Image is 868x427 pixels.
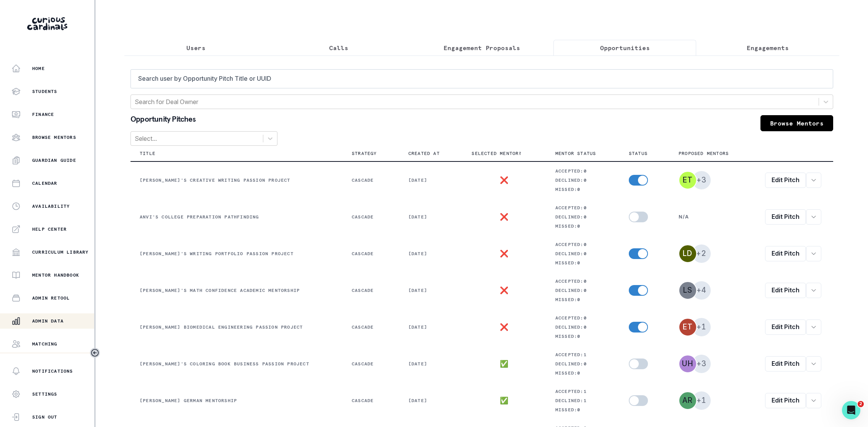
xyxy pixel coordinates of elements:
p: Calendar [32,180,57,186]
div: Alexandra Roe [682,397,693,404]
p: Strategy [352,150,377,156]
p: Declined: 1 [555,398,610,404]
span: 2 [858,401,864,407]
img: Curious Cardinals Logo [27,17,67,30]
p: Availability [32,203,70,209]
p: Mentor Status [555,150,596,156]
span: +3 [692,355,711,373]
p: Accepted: 1 [555,352,610,358]
p: Proposed Mentors [679,150,729,156]
p: ❌ [500,177,509,183]
button: row menu [806,209,821,225]
a: Edit Pitch [765,173,806,188]
p: Calls [329,43,348,52]
p: Created At [408,150,440,156]
p: [DATE] [408,361,454,367]
p: Declined: 0 [555,251,610,257]
p: Guardian Guide [32,157,76,163]
p: [PERSON_NAME]'s Writing Portfolio Passion Project [140,251,333,257]
p: Missed: 0 [555,333,610,339]
p: Declined: 0 [555,214,610,220]
p: Selected Mentor? [472,150,522,156]
p: Accepted: 0 [555,168,610,174]
p: Declined: 0 [555,324,610,330]
p: Declined: 0 [555,361,610,367]
button: row menu [806,283,821,298]
div: Ella Teich [683,176,693,184]
div: Elina Thadhani [683,323,693,331]
p: ❌ [500,251,509,257]
button: row menu [806,319,821,335]
p: [DATE] [408,251,454,257]
p: ✅ [500,361,509,367]
p: Missed: 0 [555,407,610,413]
button: row menu [806,356,821,372]
p: [PERSON_NAME]'s Coloring Book Business Passion Project [140,361,333,367]
p: [PERSON_NAME] Biomedical Engineering Passion Project [140,324,333,330]
button: row menu [806,173,821,188]
p: Users [186,43,206,52]
button: Toggle sidebar [90,348,100,358]
p: Cascade [352,287,390,293]
p: Status [629,150,648,156]
p: Browse Mentors [32,134,76,140]
p: Admin Retool [32,295,70,301]
p: Curriculum Library [32,249,89,255]
p: [DATE] [408,324,454,330]
p: ✅ [500,398,509,404]
p: Cascade [352,398,390,404]
p: Accepted: 0 [555,278,610,284]
a: Edit Pitch [765,393,806,408]
p: Engagement Proposals [444,43,520,52]
p: Admin Data [32,318,64,324]
a: Browse Mentors [760,115,833,131]
p: N/A [679,214,744,220]
div: Lucia Dahn [683,250,692,257]
p: Settings [32,391,57,397]
p: Finance [32,111,54,117]
p: [DATE] [408,214,454,220]
p: [DATE] [408,177,454,183]
p: [PERSON_NAME]'s Creative Writing Passion Project [140,177,333,183]
p: Notifications [32,368,73,374]
p: Cascade [352,251,390,257]
p: Missed: 0 [555,186,610,192]
a: Edit Pitch [765,356,806,372]
p: ❌ [500,287,509,293]
p: Opportunities [600,43,650,52]
p: Accepted: 0 [555,205,610,211]
span: +1 [692,391,711,410]
a: Edit Pitch [765,319,806,335]
p: [DATE] [408,398,454,404]
p: Title [140,150,155,156]
span: +1 [692,318,711,336]
p: ❌ [500,214,509,220]
p: Cascade [352,177,390,183]
p: Mentor Handbook [32,272,79,278]
p: Students [32,88,57,95]
p: Anvi's College Preparation Pathfinding [140,214,333,220]
p: [DATE] [408,287,454,293]
span: +3 [692,171,711,189]
a: Edit Pitch [765,246,806,261]
span: +4 [692,281,711,300]
p: Opportunity Pitches [131,115,196,125]
p: Accepted: 0 [555,241,610,248]
p: Accepted: 1 [555,388,610,394]
p: Engagements [747,43,789,52]
p: Missed: 0 [555,297,610,303]
p: Missed: 0 [555,260,610,266]
a: Edit Pitch [765,209,806,225]
iframe: Intercom live chat [842,401,860,419]
p: Cascade [352,361,390,367]
p: Declined: 0 [555,177,610,183]
p: Cascade [352,324,390,330]
p: Accepted: 0 [555,315,610,321]
span: +2 [692,244,711,263]
div: Lauren Scott [683,287,692,294]
p: ❌ [500,324,509,330]
p: Home [32,65,45,72]
button: row menu [806,393,821,408]
p: Missed: 0 [555,223,610,229]
button: row menu [806,246,821,261]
